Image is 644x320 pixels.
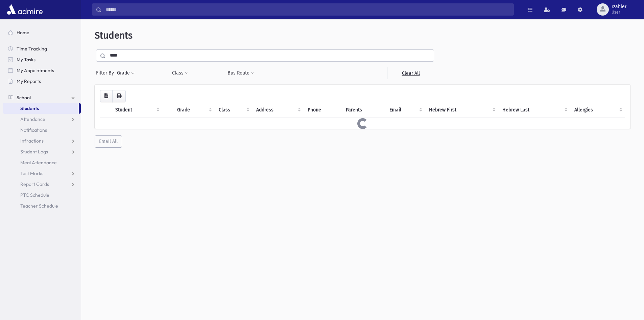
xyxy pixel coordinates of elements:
a: Notifications [3,125,81,135]
a: School [3,92,81,103]
a: My Appointments [3,65,81,76]
a: Infractions [3,135,81,146]
button: Class [172,67,189,79]
span: Home [17,29,29,36]
a: My Tasks [3,54,81,65]
span: My Tasks [17,57,35,63]
span: Teacher Schedule [20,203,58,209]
span: Filter By [96,69,117,77]
span: Infractions [20,138,44,144]
span: Time Tracking [17,46,47,52]
th: Class [215,102,253,118]
a: Test Marks [3,168,81,179]
span: rzahler [612,4,626,9]
a: Teacher Schedule [3,200,81,211]
button: CSV [100,90,113,102]
button: Grade [117,67,135,79]
th: Student [111,102,162,118]
th: Address [252,102,304,118]
th: Phone [304,102,342,118]
a: Students [3,103,79,114]
a: Clear All [387,67,434,79]
a: Home [3,27,81,38]
span: My Appointments [17,67,54,73]
th: Grade [173,102,214,118]
span: Notifications [20,127,47,133]
span: Students [20,105,39,111]
th: Hebrew Last [498,102,571,118]
span: Meal Attendance [20,159,57,166]
input: Search [102,3,514,16]
th: Allergies [570,102,625,118]
a: Report Cards [3,179,81,190]
a: My Reports [3,76,81,87]
span: My Reports [17,78,41,84]
th: Email [385,102,425,118]
span: Students [95,30,133,41]
a: Attendance [3,114,81,125]
a: Time Tracking [3,43,81,54]
button: Print [112,90,126,102]
th: Hebrew First [425,102,498,118]
span: User [612,9,626,15]
a: PTC Schedule [3,190,81,200]
span: School [17,94,31,101]
img: AdmirePro [5,3,44,16]
span: Report Cards [20,181,49,187]
button: Bus Route [227,67,255,79]
th: Parents [342,102,385,118]
span: PTC Schedule [20,192,49,198]
button: Email All [95,135,122,148]
a: Student Logs [3,146,81,157]
a: Meal Attendance [3,157,81,168]
span: Attendance [20,116,45,122]
span: Student Logs [20,149,48,155]
span: Test Marks [20,170,43,176]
